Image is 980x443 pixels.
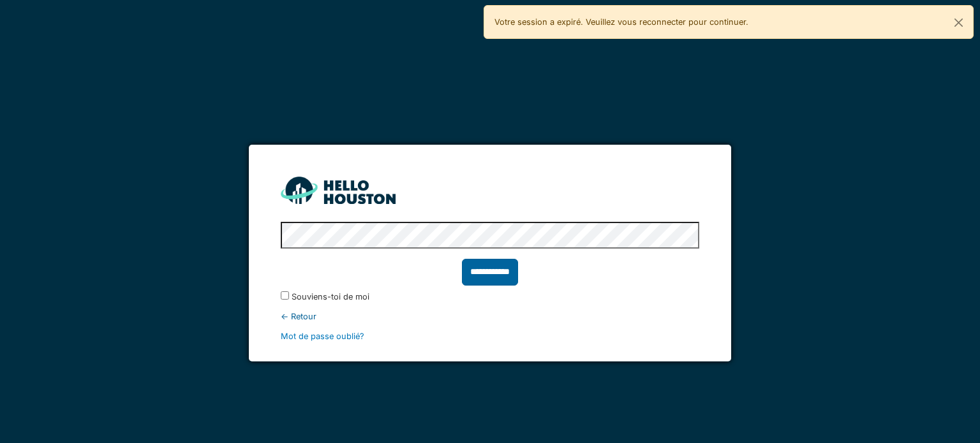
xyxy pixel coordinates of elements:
[494,17,748,27] font: Votre session a expiré. Veuillez vous reconnecter pour continuer.
[281,331,364,341] a: Mot de passe oublié?
[944,6,973,40] button: Fermer
[281,177,396,204] img: HH_line-BYnF2_Hg.png
[281,312,316,321] font: ← Retour
[292,292,369,301] font: Souviens-toi de moi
